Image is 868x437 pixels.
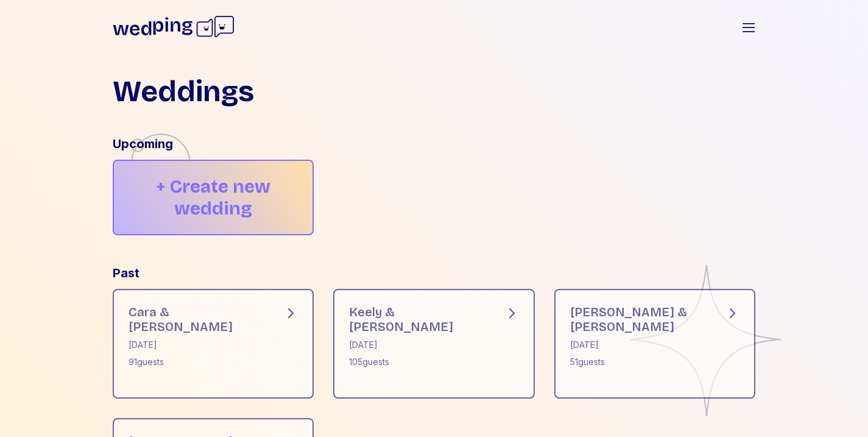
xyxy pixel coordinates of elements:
[113,265,756,282] div: Past
[570,339,706,351] div: [DATE]
[129,356,264,368] div: 91 guests
[349,339,485,351] div: [DATE]
[129,339,264,351] div: [DATE]
[129,305,264,334] div: Cara & [PERSON_NAME]
[113,135,756,152] div: Upcoming
[349,356,485,368] div: 105 guests
[349,305,485,334] div: Keely & [PERSON_NAME]
[113,160,314,235] div: + Create new wedding
[570,356,706,368] div: 51 guests
[570,305,706,334] div: [PERSON_NAME] & [PERSON_NAME]
[113,77,254,106] h1: Weddings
